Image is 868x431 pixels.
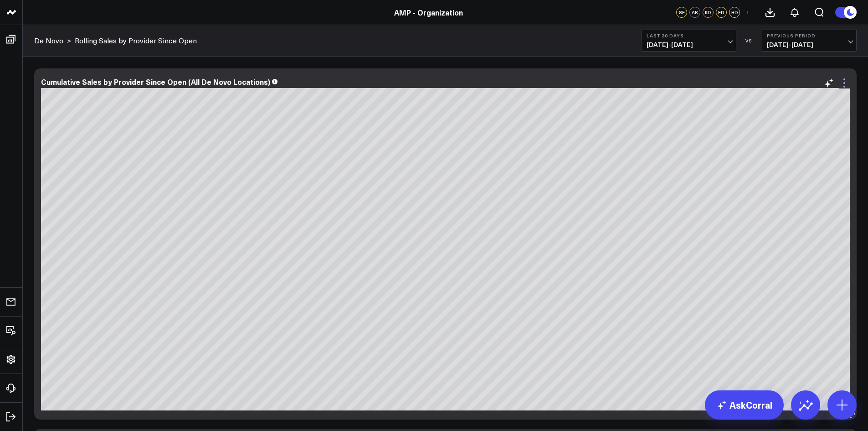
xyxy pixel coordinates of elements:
button: Last 30 Days[DATE]-[DATE] [642,30,736,52]
span: [DATE] - [DATE] [647,41,731,48]
a: Rolling Sales by Provider Since Open [75,36,197,46]
div: HD [729,7,740,18]
div: SF [676,7,687,18]
b: Last 30 Days [647,33,731,38]
span: [DATE] - [DATE] [767,41,852,48]
a: De Novo [34,36,63,46]
div: Cumulative Sales by Provider Since Open (All De Novo Locations) [41,77,270,87]
div: KD [703,7,714,18]
button: Previous Period[DATE]-[DATE] [762,30,857,52]
span: + [746,9,750,16]
div: AB [689,7,700,18]
div: > [34,36,71,46]
button: + [742,7,753,18]
a: AskCorral [705,390,784,420]
div: FD [716,7,727,18]
div: VS [741,38,757,43]
a: AMP - Organization [394,7,463,17]
b: Previous Period [767,33,852,38]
